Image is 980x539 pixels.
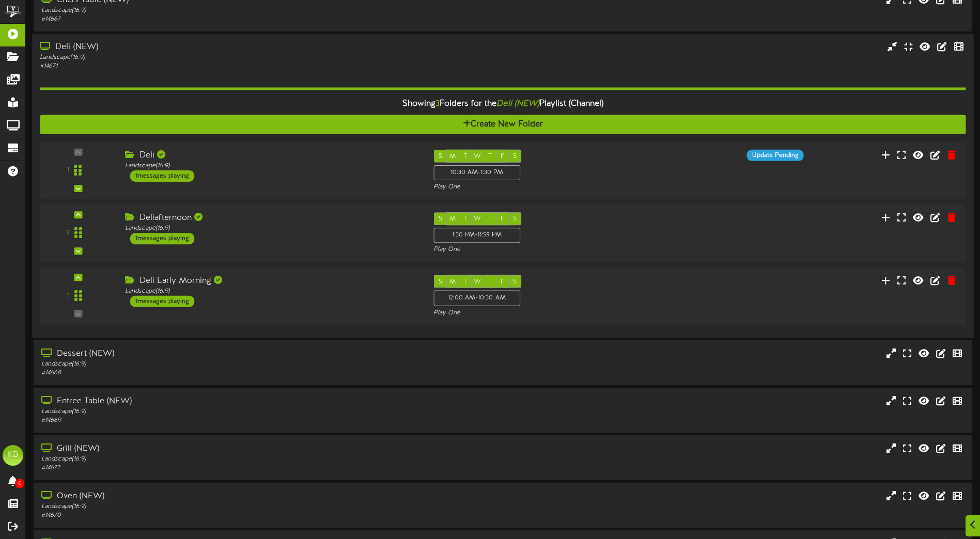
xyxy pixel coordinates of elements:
span: F [501,278,504,286]
span: 0 [15,479,24,488]
div: Deli [125,150,418,162]
span: S [513,215,517,223]
div: 1:30 PM - 11:59 PM [433,228,520,243]
div: Landscape ( 16:9 ) [125,287,418,296]
div: # 14669 [41,416,417,425]
span: T [463,153,467,160]
span: S [513,153,517,160]
i: Deli (NEW) [496,99,539,108]
div: Deliafternoon [125,212,418,224]
span: T [488,278,492,286]
div: Deli (NEW) [40,41,416,53]
div: Landscape ( 16:9 ) [41,6,417,15]
div: 12:00 AM - 10:30 AM [433,291,520,306]
span: T [463,215,467,223]
div: # 14671 [40,62,416,71]
span: S [513,278,517,286]
span: W [474,215,481,223]
div: Landscape ( 16:9 ) [41,502,417,511]
div: Play One [433,308,649,317]
button: Create New Folder [40,115,966,134]
div: Entree Table (NEW) [41,395,417,407]
div: # 14670 [41,511,417,520]
div: Landscape ( 16:9 ) [41,455,417,464]
div: Landscape ( 16:9 ) [125,162,418,170]
div: 1 messages playing [130,296,194,307]
span: S [439,278,442,286]
div: Update Pending [747,150,804,161]
div: Deli Early Morning [125,275,418,287]
div: 10:30 AM - 1:30 PM [433,165,520,180]
div: # 14667 [41,15,417,24]
span: W [474,278,481,286]
div: Landscape ( 16:9 ) [40,53,416,62]
span: S [439,153,442,160]
span: F [501,215,504,223]
div: # 14668 [41,369,417,377]
div: Play One [433,183,649,192]
span: M [449,215,456,223]
div: Play One [433,246,649,255]
div: Landscape ( 16:9 ) [125,224,418,233]
span: T [488,153,492,160]
div: 1 messages playing [130,170,194,182]
div: KB [3,445,23,466]
div: Showing Folders for the Playlist (Channel) [32,93,973,115]
div: Landscape ( 16:9 ) [41,360,417,369]
span: T [463,278,467,286]
span: M [449,278,456,286]
span: M [449,153,456,160]
span: W [474,153,481,160]
div: Oven (NEW) [41,490,417,502]
div: Landscape ( 16:9 ) [41,407,417,416]
div: Grill (NEW) [41,443,417,455]
span: 3 [435,99,440,108]
span: T [488,215,492,223]
span: S [439,215,442,223]
div: Dessert (NEW) [41,348,417,360]
span: F [501,153,504,160]
div: # 14672 [41,464,417,472]
div: 1 messages playing [130,233,194,244]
